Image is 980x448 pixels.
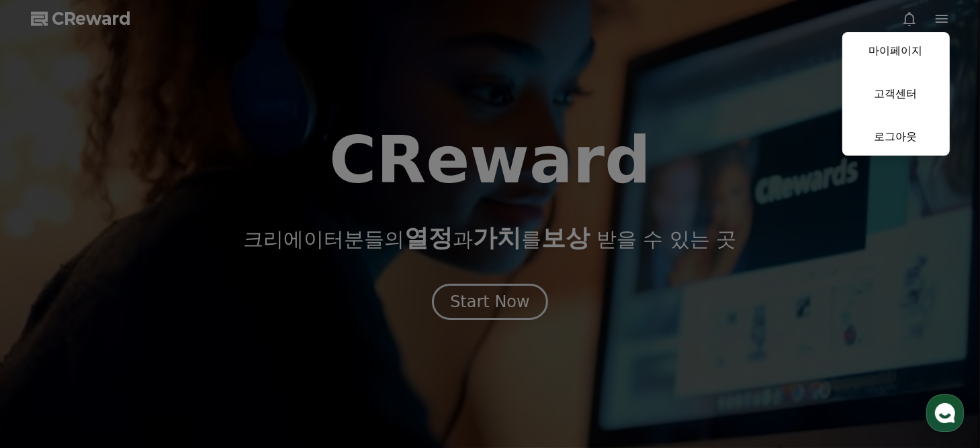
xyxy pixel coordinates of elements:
span: 홈 [42,357,50,368]
span: 대화 [123,357,139,368]
span: 설정 [208,357,224,368]
a: 대화 [89,337,173,370]
a: 마이페이지 [842,32,950,70]
a: 홈 [4,337,89,370]
a: 로그아웃 [842,118,950,156]
a: 설정 [173,337,258,370]
a: 고객센터 [842,75,950,113]
button: 마이페이지 고객센터 로그아웃 [842,32,950,156]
